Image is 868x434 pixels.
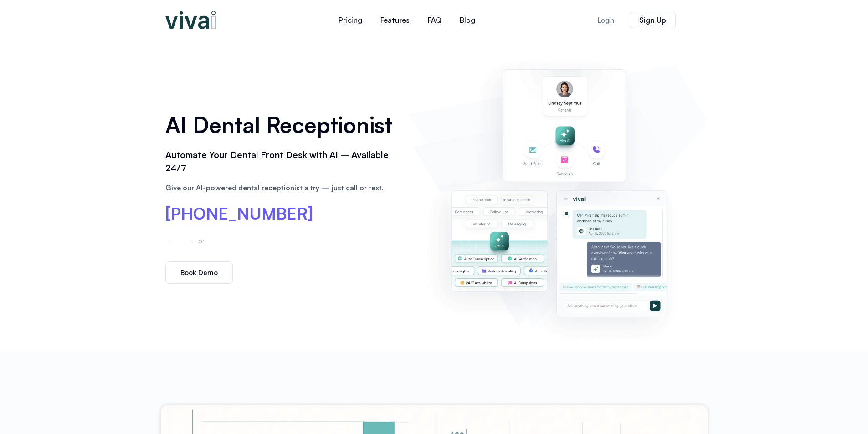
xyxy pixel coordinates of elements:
[630,11,676,29] a: Sign Up
[414,49,703,343] img: AI dental receptionist dashboard – virtual receptionist dental office
[586,11,625,29] a: Login
[639,16,666,24] span: Sign Up
[419,9,451,31] a: FAQ
[165,261,233,284] a: Book Demo
[165,205,313,222] a: [PHONE_NUMBER]
[329,9,371,31] a: Pricing
[597,17,614,24] span: Login
[165,109,401,141] h1: AI Dental Receptionist
[165,148,401,175] h2: Automate Your Dental Front Desk with AI – Available 24/7
[165,182,401,193] p: Give our AI-powered dental receptionist a try — just call or text.
[196,235,207,246] p: or
[451,9,484,31] a: Blog
[180,269,218,276] span: Book Demo
[275,9,539,31] nav: Menu
[371,9,419,31] a: Features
